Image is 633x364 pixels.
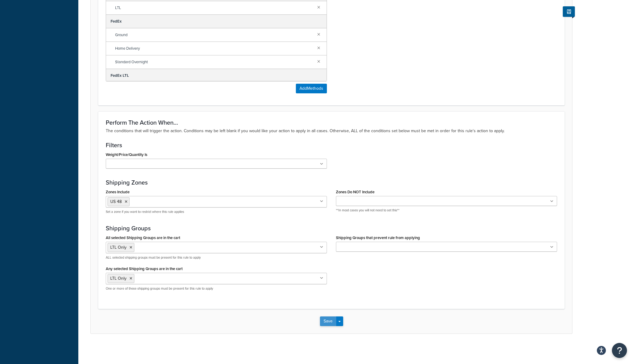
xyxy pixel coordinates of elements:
span: US 48 [110,198,122,205]
h3: Shipping Zones [106,179,557,186]
button: AddMethods [296,84,327,93]
span: Ground [115,31,312,39]
h3: Perform The Action When... [106,119,557,126]
p: ALL selected shipping groups must be present for this rule to apply [106,255,327,260]
label: Any selected Shipping Groups are in the cart [106,266,183,271]
span: Home Delivery [115,44,312,53]
label: All selected Shipping Groups are in the cart [106,235,180,240]
span: LTL Only [110,275,127,282]
button: Show Help Docs [563,6,575,17]
span: LTL [115,4,312,12]
p: One or more of these shipping groups must be present for this rule to apply [106,286,327,291]
h3: Shipping Groups [106,225,557,232]
label: Zones Include [106,190,130,194]
h3: Filters [106,142,557,148]
span: Standard Overnight [115,58,312,66]
p: Set a zone if you want to restrict where this rule applies [106,210,327,214]
div: FedEx LTL [106,69,327,82]
span: LTL Only [110,244,127,250]
p: **In most cases you will not need to set this** [336,208,557,213]
div: FedEx [106,15,327,28]
label: Shipping Groups that prevent rule from applying [336,235,420,240]
label: Zones Do NOT Include [336,190,374,194]
button: Open Resource Center [612,343,627,358]
button: Save [320,316,336,326]
label: Weight/Price/Quantity Is [106,152,147,157]
p: The conditions that will trigger the action. Conditions may be left blank if you would like your ... [106,128,557,134]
